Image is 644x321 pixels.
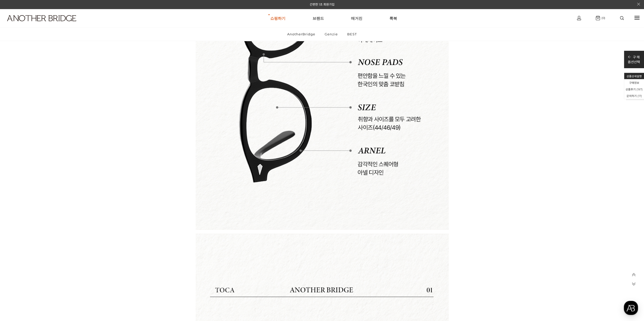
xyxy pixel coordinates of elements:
[7,15,76,21] img: logo
[16,168,19,172] span: 홈
[577,16,581,20] img: cart
[620,16,624,20] img: search
[343,28,361,41] a: BEST
[310,3,335,6] a: 간편한 1초 회원가입
[320,28,342,41] a: Genzie
[628,59,640,64] p: 옵션선택
[2,160,33,173] a: 홈
[313,9,324,27] a: 브랜드
[33,160,65,173] a: 대화
[389,9,397,27] a: 룩북
[600,16,605,20] span: (0)
[65,160,97,173] a: 설정
[628,55,640,59] p: 구 매
[637,88,642,91] span: 197
[270,9,285,27] a: 쇼핑하기
[596,16,605,20] a: (0)
[596,16,600,20] img: cart
[3,15,99,34] a: logo
[46,168,52,172] span: 대화
[78,168,84,172] span: 설정
[351,9,362,27] a: 매거진
[283,28,320,41] a: AnotherBridge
